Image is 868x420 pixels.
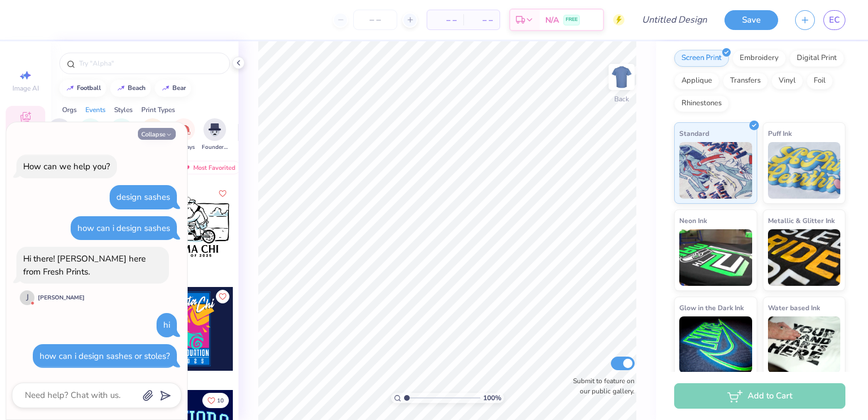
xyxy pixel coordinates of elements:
img: trend_line.gif [116,85,125,92]
div: Screen Print [674,50,729,67]
span: Puff Ink [768,127,792,139]
input: Try "Alpha" [78,58,223,69]
button: Like [202,393,229,408]
span: 100 % [483,393,501,403]
button: filter button [46,118,72,152]
div: filter for Formal & Semi [46,118,72,152]
input: Untitled Design [633,8,716,31]
span: Neon Ink [679,215,707,226]
span: Image AI [12,84,39,93]
img: Back [610,66,633,88]
img: trend_line.gif [161,85,170,92]
span: Standard [679,127,709,139]
button: filter button [108,118,134,152]
div: Print Types [141,105,175,115]
button: filter button [202,118,228,152]
div: Applique [674,72,719,89]
span: Metallic & Glitter Ink [768,215,835,226]
span: Water based Ink [768,302,820,314]
img: Water based Ink [768,316,841,373]
img: trend_line.gif [66,85,75,92]
div: how can i design sashes or stoles? [40,350,170,362]
div: how can i design sashes [77,222,170,234]
button: Like [216,290,229,303]
span: – – [470,14,493,26]
div: filter for Founder’s Day [202,118,228,152]
div: hi [163,319,170,331]
img: Puff Ink [768,142,841,199]
img: Neon Ink [679,229,752,286]
div: Embroidery [732,50,786,67]
button: filter button [140,118,166,152]
span: EC [829,14,840,27]
button: beach [110,80,151,97]
div: Styles [114,105,133,115]
div: filter for Greek Week [108,118,134,152]
span: Glow in the Dark Ink [679,302,744,314]
span: – – [434,14,457,26]
div: Digital Print [789,50,844,67]
div: Hi there! [PERSON_NAME] here from Fresh Prints. [23,253,146,277]
div: filter for Spring Break [140,118,166,152]
button: filter button [172,118,195,152]
button: filter button [79,118,102,152]
div: Back [614,94,629,104]
div: filter for Holidays [172,118,195,152]
span: FREE [566,16,578,24]
div: Foil [806,72,833,89]
button: bear [155,80,191,97]
div: football [77,85,101,91]
img: Founder’s Day Image [209,123,221,136]
img: Metallic & Glitter Ink [768,229,841,286]
div: Events [85,105,106,115]
button: Like [216,187,229,200]
button: Save [724,10,778,30]
span: 10 [217,398,224,404]
div: beach [128,85,146,91]
div: [PERSON_NAME] [38,294,85,302]
div: Vinyl [771,72,803,89]
div: Transfers [723,72,768,89]
div: Most Favorited [177,161,241,174]
div: design sashes [116,191,170,203]
label: Submit to feature on our public gallery. [567,376,635,396]
img: Standard [679,142,752,199]
div: Rhinestones [674,95,729,112]
input: – – [353,10,397,30]
button: football [59,80,106,97]
span: N/A [545,14,559,26]
div: filter for Retreat [79,118,102,152]
div: J [20,290,34,305]
div: How can we help you? [23,161,110,172]
div: Orgs [62,105,77,115]
div: bear [172,85,186,91]
img: Glow in the Dark Ink [679,316,752,373]
span: Founder’s Day [202,143,228,152]
button: Collapse [138,128,176,140]
a: EC [823,10,845,30]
